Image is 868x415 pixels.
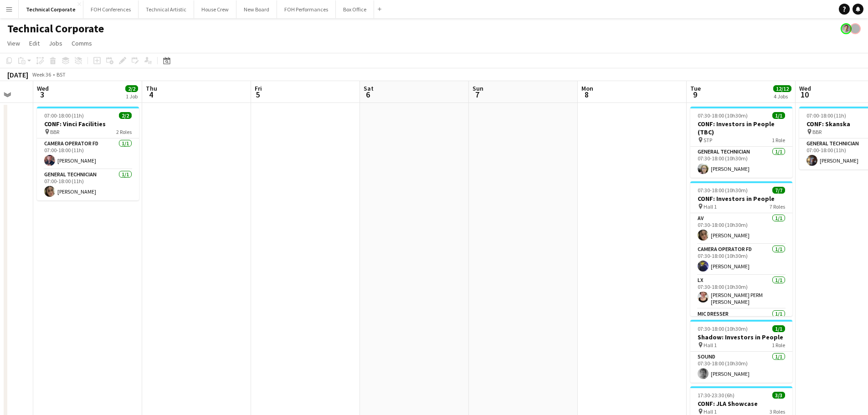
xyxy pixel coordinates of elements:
a: Edit [26,37,43,49]
span: Comms [72,39,92,47]
button: Technical Artistic [139,0,194,18]
app-user-avatar: Tom PERM Jeyes [841,23,852,34]
div: [DATE] [7,70,28,79]
a: View [4,37,24,49]
h1: Technical Corporate [7,22,104,36]
button: FOH Performances [277,0,336,18]
span: Edit [29,39,40,47]
button: Box Office [336,0,374,18]
span: View [7,39,20,47]
button: FOH Conferences [83,0,139,18]
a: Comms [68,37,96,49]
a: Jobs [45,37,66,49]
div: BST [56,71,66,78]
button: Technical Corporate [19,0,83,18]
app-user-avatar: Gabrielle Barr [850,23,861,34]
button: House Crew [194,0,236,18]
button: New Board [236,0,277,18]
span: Jobs [49,39,62,47]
